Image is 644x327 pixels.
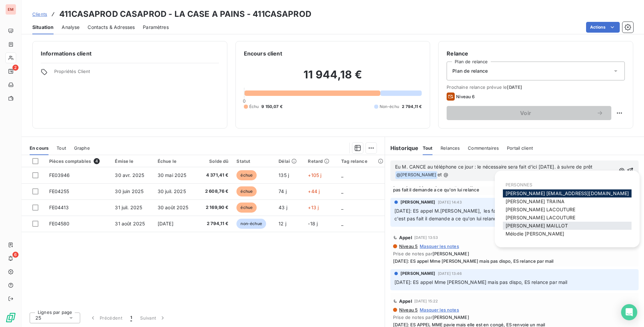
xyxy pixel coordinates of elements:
[394,279,568,285] span: [DATE]: ES appel Mme [PERSON_NAME] mais pas dispo, ES relance par mail
[308,205,319,210] span: +13 j
[49,172,70,178] span: FE03946
[441,145,460,151] span: Relances
[507,145,533,151] span: Portail client
[447,84,625,90] span: Prochaine relance prévue le
[402,104,422,110] span: 2 794,11 €
[506,223,568,228] span: [PERSON_NAME] MAILLOT
[393,182,636,192] span: [DATE]: ES appel M.[PERSON_NAME], les factures sont en cours de traitement et seront bientôt payé...
[400,199,435,205] span: [PERSON_NAME]
[447,49,625,58] h6: Relance
[506,182,532,187] span: PERSONNES
[41,49,219,58] h6: Informations client
[201,220,229,227] span: 2 794,11 €
[115,188,143,194] span: 30 juin 2025
[432,251,469,256] span: [PERSON_NAME]
[158,188,186,194] span: 30 juil. 2025
[420,244,459,249] span: Masquer les notes
[438,172,448,177] span: et @
[393,258,636,264] span: [DATE]: ES appel Mme [PERSON_NAME] mais pas dispo, ES relance par mail
[279,205,287,210] span: 43 j
[395,164,592,170] span: Eu M. CANCE au téléphone ce jour : le nécessaire sera fait d'ici [DATE]. à suivre de prêt
[59,8,311,20] h3: 411CASAPROD CASAPROD - LA CASE A PAINS - 411CASAPROD
[308,188,320,194] span: +44 j
[394,208,635,221] span: [DATE]: ES appel M.[PERSON_NAME], les factures sont en cours de traitement et seront bientôt payé...
[62,24,79,31] span: Analyse
[261,104,283,110] span: 9 150,07 €
[136,311,170,325] button: Suivant
[30,145,49,151] span: En cours
[400,270,435,277] span: [PERSON_NAME]
[506,207,575,212] span: [PERSON_NAME] LACOUTURE
[399,235,412,240] span: Appel
[32,11,47,17] a: Clients
[244,49,282,58] h6: Encours client
[49,221,70,226] span: FE04580
[423,145,433,151] span: Tout
[279,188,287,194] span: 74 j
[341,172,343,178] span: _
[456,94,475,99] span: Niveau 6
[201,172,229,179] span: 4 371,41 €
[438,200,462,204] span: [DATE] 14:43
[447,106,611,120] button: Voir
[308,221,318,226] span: -18 j
[32,24,54,31] span: Situation
[414,299,438,303] span: [DATE] 15:22
[507,84,522,90] span: [DATE]
[5,4,16,15] div: EM
[201,158,229,164] div: Solde dû
[86,311,126,325] button: Précédent
[398,307,418,313] span: Niveau 5
[341,188,343,194] span: _
[115,221,145,226] span: 31 août 2025
[94,158,100,164] span: 4
[341,205,343,210] span: _
[35,315,41,321] span: 25
[236,158,270,164] div: Statut
[57,145,66,151] span: Tout
[279,221,286,226] span: 12 j
[380,104,399,110] span: Non-échu
[115,158,149,164] div: Émise le
[432,315,469,320] span: [PERSON_NAME]
[158,205,189,210] span: 30 août 2025
[506,215,575,220] span: [PERSON_NAME] LACOUTURE
[49,188,69,194] span: FE04255
[158,221,173,226] span: [DATE]
[5,312,16,323] img: Logo LeanPay
[279,172,289,178] span: 135 j
[49,205,69,210] span: FE04413
[393,315,636,320] span: Prise de notes par
[74,145,90,151] span: Graphe
[236,170,257,180] span: échue
[54,69,219,78] span: Propriétés Client
[201,188,229,195] span: 2 608,76 €
[143,24,169,31] span: Paramètres
[398,244,418,249] span: Niveau 5
[385,144,419,152] h6: Historique
[12,252,19,258] span: 6
[32,11,47,17] span: Clients
[621,304,637,320] div: Open Intercom Messenger
[236,203,257,213] span: échue
[468,145,499,151] span: Commentaires
[236,186,257,196] span: échue
[395,171,437,179] span: @ [PERSON_NAME]
[126,311,136,325] button: 1
[506,231,564,237] span: Mélodie [PERSON_NAME]
[244,68,422,88] h2: 11 944,18 €
[201,204,229,211] span: 2 169,90 €
[455,110,597,116] span: Voir
[420,307,459,313] span: Masquer les notes
[506,198,565,204] span: [PERSON_NAME] TRAINA
[249,104,259,110] span: Échu
[279,158,300,164] div: Délai
[341,221,343,226] span: _
[115,205,142,210] span: 31 juil. 2025
[130,315,132,321] span: 1
[506,190,629,196] span: [PERSON_NAME] [EMAIL_ADDRESS][DOMAIN_NAME]
[12,65,19,71] span: 2
[236,219,266,229] span: non-échue
[341,158,381,164] div: Tag relance
[452,68,488,74] span: Plan de relance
